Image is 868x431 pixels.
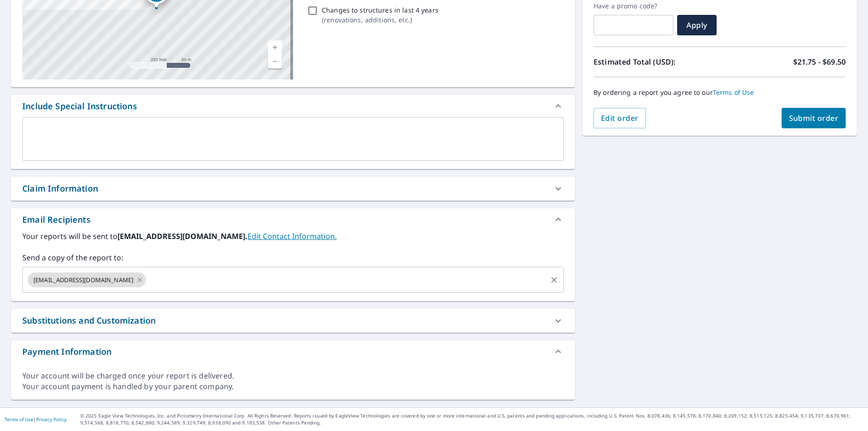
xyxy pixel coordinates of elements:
div: Email Recipients [22,213,91,226]
span: Apply [685,20,709,30]
div: Substitutions and Customization [22,314,156,327]
button: Submit order [782,108,846,128]
div: Include Special Instructions [22,100,137,113]
span: Submit order [789,113,839,123]
p: © 2025 Eagle View Technologies, Inc. and Pictometry International Corp. All Rights Reserved. Repo... [80,412,863,426]
a: Terms of Use [713,88,754,97]
label: Send a copy of the report to: [22,252,564,263]
p: ( renovations, additions, etc. ) [322,15,438,25]
div: Include Special Instructions [11,95,575,117]
p: $21.75 - $69.50 [793,56,846,67]
button: Edit order [594,108,646,128]
a: Privacy Policy [36,416,66,423]
p: | [5,417,66,422]
div: Your account will be charged once your report is delivered. [22,371,564,381]
a: Terms of Use [5,416,33,423]
a: Current Level 17, Zoom Out [268,54,282,68]
div: Claim Information [11,177,575,200]
div: Payment Information [22,345,111,358]
button: Clear [548,273,561,286]
label: Have a promo code? [594,2,673,10]
div: Your account payment is handled by your parent company. [22,381,564,392]
a: Current Level 17, Zoom In [268,40,282,54]
p: By ordering a report you agree to our [594,88,846,97]
p: Estimated Total (USD): [594,56,720,67]
p: Changes to structures in last 4 years [322,5,438,15]
b: [EMAIL_ADDRESS][DOMAIN_NAME]. [117,231,248,241]
span: [EMAIL_ADDRESS][DOMAIN_NAME] [28,276,139,285]
label: Your reports will be sent to [22,231,564,242]
div: Payment Information [11,340,575,363]
div: Email Recipients [11,208,575,231]
span: Edit order [601,113,639,123]
div: [EMAIL_ADDRESS][DOMAIN_NAME] [28,272,146,287]
div: Claim Information [22,182,98,195]
button: Apply [677,15,717,35]
a: EditContactInfo [248,231,337,241]
div: Substitutions and Customization [11,309,575,332]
